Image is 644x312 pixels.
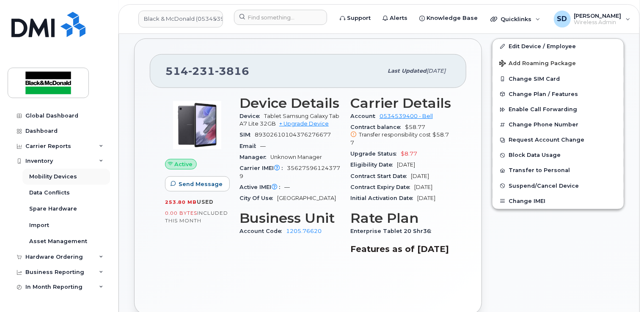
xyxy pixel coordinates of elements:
button: Suspend/Cancel Device [493,178,624,194]
button: Enable Call Forwarding [493,102,624,117]
button: Change Phone Number [493,117,624,132]
span: [DATE] [427,68,446,74]
span: City Of Use [239,195,277,201]
button: Change Plan / Features [493,87,624,102]
a: Support [334,10,377,27]
span: 253.80 MB [165,199,197,205]
span: Knowledge Base [427,14,478,22]
span: Alerts [390,14,407,22]
span: Account [350,113,380,119]
h3: Device Details [239,96,340,111]
a: Knowledge Base [413,10,484,27]
img: image20231002-3703462-o8syn7.jpeg [172,100,223,151]
button: Block Data Usage [493,148,624,163]
button: Change SIM Card [493,71,624,87]
span: Contract Expiry Date [350,184,414,190]
span: [DATE] [417,195,435,201]
button: Transfer to Personal [493,163,624,178]
h3: Carrier Details [350,96,451,111]
span: 89302610104376276677 [255,131,331,138]
span: Send Message [179,180,223,188]
span: 514 [165,65,249,77]
span: 356275961243779 [239,165,340,179]
span: Contract balance [350,124,405,130]
span: [PERSON_NAME] [574,12,622,19]
button: Send Message [165,176,230,192]
span: Active [175,160,193,168]
button: Request Account Change [493,132,624,148]
span: included this month [165,210,228,224]
span: Support [347,14,371,22]
span: [DATE] [411,173,429,179]
span: 3816 [215,65,249,77]
span: Change Plan / Features [509,91,578,97]
span: Initial Activation Date [350,195,417,201]
span: Unknown Manager [270,154,322,160]
span: Enable Call Forwarding [509,107,577,113]
a: Black & McDonald (0534539400) [138,11,223,27]
input: Find something... [234,10,327,25]
span: Account Code [239,228,286,234]
span: Enterprise Tablet 20 Shr36 [350,228,435,234]
button: Add Roaming Package [493,54,624,71]
a: 1205.76620 [286,228,322,234]
span: $58.77 [350,124,451,147]
h3: Business Unit [239,211,340,226]
a: + Upgrade Device [279,120,329,127]
span: Transfer responsibility cost [359,131,431,138]
span: Tablet Samsung Galaxy Tab A7 Lite 32GB [239,113,339,127]
span: 231 [188,65,215,77]
span: Contract Start Date [350,173,411,179]
span: — [260,143,266,149]
span: Carrier IMEI [239,165,287,171]
span: [DATE] [414,184,432,190]
span: SD [557,14,567,24]
a: Edit Device / Employee [493,39,624,54]
span: Upgrade Status [350,151,401,157]
a: Alerts [377,10,413,27]
span: Suspend/Cancel Device [509,183,579,189]
h3: Rate Plan [350,211,451,226]
span: used [197,199,214,205]
span: — [284,184,290,190]
span: Wireless Admin [574,19,622,26]
span: $8.77 [401,151,417,157]
span: Device [239,113,264,119]
div: Quicklinks [484,11,546,27]
span: 0.00 Bytes [165,210,197,216]
h3: Features as of [DATE] [350,244,451,254]
a: 0534539400 - Bell [380,113,433,119]
button: Change IMEI [493,194,624,209]
span: [GEOGRAPHIC_DATA] [277,195,336,201]
span: $58.77 [350,131,449,145]
span: Add Roaming Package [499,60,576,68]
span: SIM [239,131,255,138]
span: Email [239,143,260,149]
span: Active IMEI [239,184,284,190]
span: Last updated [388,68,427,74]
span: Eligibility Date [350,161,397,168]
span: [DATE] [397,161,415,168]
span: Manager [239,154,270,160]
span: Quicklinks [501,16,531,22]
div: Sophie Dauth [548,11,636,27]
